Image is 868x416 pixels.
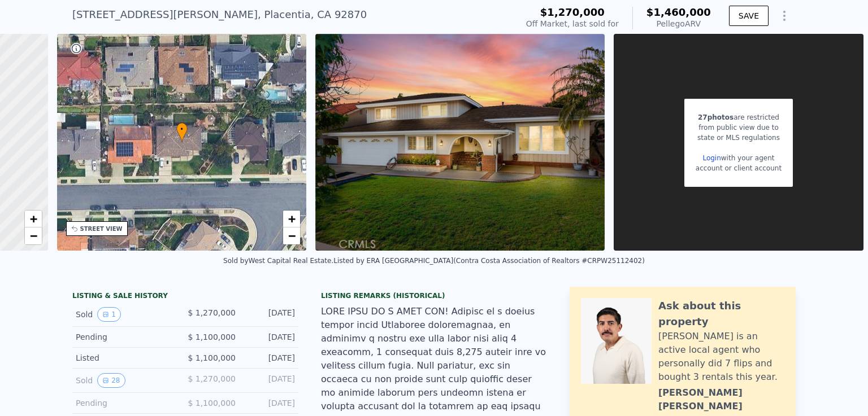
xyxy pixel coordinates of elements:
span: − [29,229,37,243]
div: Listed by ERA [GEOGRAPHIC_DATA] (Contra Costa Association of Realtors #CRPW25112402) [333,257,645,265]
a: Zoom out [25,227,42,244]
div: [DATE] [245,373,295,388]
div: Sold [76,373,176,388]
span: $ 1,270,000 [188,308,236,317]
span: $ 1,100,000 [188,332,236,341]
span: • [176,124,188,134]
span: $ 1,270,000 [188,374,236,383]
div: [DATE] [245,352,295,364]
div: Ask about this property [658,298,784,330]
div: from public view due to [696,122,782,133]
div: [DATE] [245,397,295,409]
span: 27 photos [698,113,734,121]
div: account or client account [696,163,782,173]
span: + [29,212,37,226]
span: $ 1,100,000 [188,353,236,362]
span: with your agent [721,154,775,162]
a: Login [702,154,721,162]
a: Zoom in [25,211,42,227]
div: [PERSON_NAME] [PERSON_NAME] [658,386,784,413]
div: Pending [76,397,176,409]
div: Sold by West Capital Real Estate . [223,257,333,265]
div: LISTING & SALE HISTORY [72,291,298,303]
div: Listing Remarks (Historical) [321,291,547,300]
div: Off Market, last sold for [526,18,619,29]
div: Pellego ARV [646,18,711,29]
div: Pending [76,331,176,343]
div: are restricted [696,112,782,122]
button: Show Options [773,5,796,27]
a: Zoom in [283,211,300,227]
span: + [288,212,296,226]
img: Sale: 166544181 Parcel: 63301753 [315,34,605,251]
span: − [288,229,296,243]
span: $1,460,000 [646,6,711,18]
div: state or MLS regulations [696,133,782,143]
div: [DATE] [245,331,295,343]
div: • [176,122,188,142]
div: [DATE] [245,307,295,322]
button: View historical data [97,373,125,388]
div: [PERSON_NAME] is an active local agent who personally did 7 flips and bought 3 rentals this year. [658,330,784,384]
div: Listed [76,352,176,364]
div: [STREET_ADDRESS][PERSON_NAME] , Placentia , CA 92870 [72,7,367,23]
button: View historical data [97,307,121,322]
span: $ 1,100,000 [188,399,236,408]
button: SAVE [729,6,769,26]
div: STREET VIEW [80,225,123,233]
div: Sold [76,307,176,322]
a: Zoom out [283,227,300,244]
span: $1,270,000 [540,6,605,18]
